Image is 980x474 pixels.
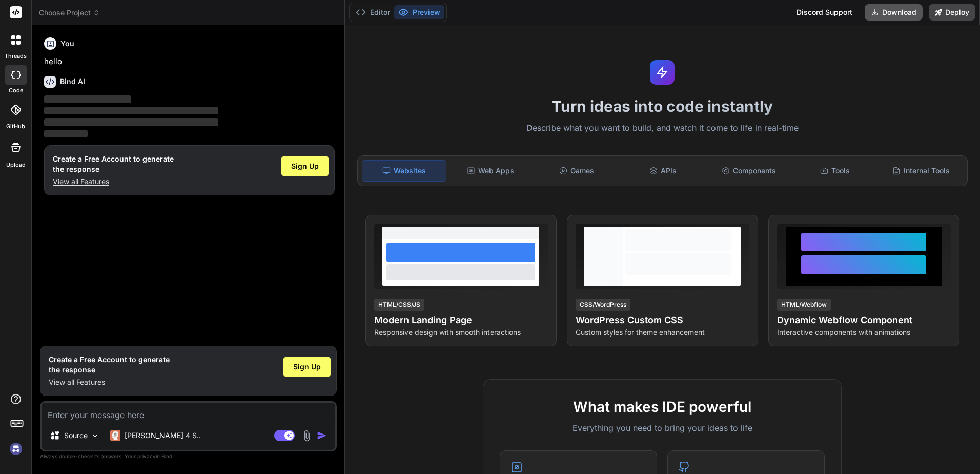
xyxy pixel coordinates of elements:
[49,354,170,375] h1: Create a Free Account to generate the response
[44,56,335,68] p: hello
[777,313,951,327] h4: Dynamic Webflow Component
[576,313,749,327] h4: WordPress Custom CSS
[576,327,749,338] p: Custom styles for theme enhancement
[879,160,963,182] div: Internal Tools
[40,451,337,461] p: Always double-check its answers. Your in Bind
[44,118,218,126] span: ‌
[576,299,630,311] div: CSS/WordPress
[374,313,548,327] h4: Modern Landing Page
[448,160,533,182] div: Web Apps
[777,327,951,338] p: Interactive components with animations
[60,76,85,87] h6: Bind AI
[394,5,444,19] button: Preview
[929,4,975,21] button: Deploy
[362,160,447,182] div: Websites
[374,299,424,311] div: HTML/CSS/JS
[49,377,170,387] p: View all Features
[60,38,74,49] h6: You
[6,161,26,169] label: Upload
[44,95,131,103] span: ‌
[621,160,705,182] div: APIs
[317,430,327,441] img: icon
[53,176,174,187] p: View all Features
[535,160,619,182] div: Games
[793,160,877,182] div: Tools
[7,440,25,458] img: signin
[64,430,88,441] p: Source
[53,154,174,174] h1: Create a Free Account to generate the response
[291,161,319,171] span: Sign Up
[707,160,791,182] div: Components
[91,431,99,440] img: Pick Models
[39,8,100,18] span: Choose Project
[500,422,825,434] p: Everything you need to bring your ideas to life
[351,97,974,115] h1: Turn ideas into code instantly
[301,430,313,442] img: attachment
[352,5,394,19] button: Editor
[44,107,218,114] span: ‌
[9,86,23,95] label: code
[110,430,120,441] img: Claude 4 Sonnet
[374,327,548,338] p: Responsive design with smooth interactions
[6,122,25,131] label: GitHub
[137,453,156,459] span: privacy
[865,4,923,21] button: Download
[44,130,88,137] span: ‌
[293,362,321,372] span: Sign Up
[500,396,825,418] h2: What makes IDE powerful
[351,122,974,135] p: Describe what you want to build, and watch it come to life in real-time
[125,430,201,441] p: [PERSON_NAME] 4 S..
[790,4,859,21] div: Discord Support
[777,299,831,311] div: HTML/Webflow
[5,52,27,61] label: threads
